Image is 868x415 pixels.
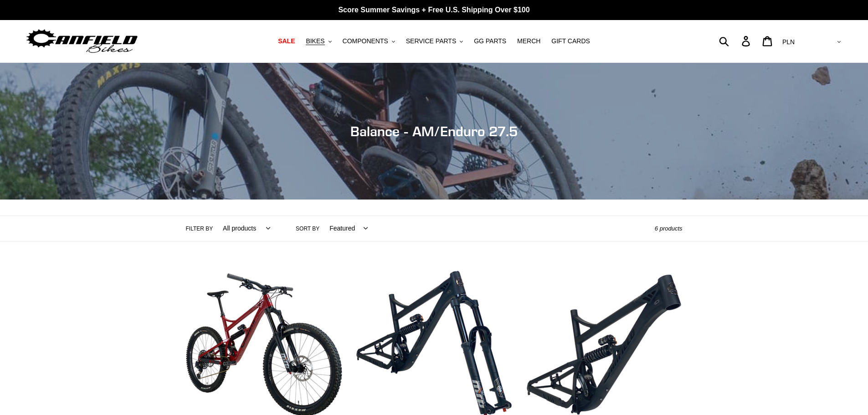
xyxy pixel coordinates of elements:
[306,37,324,45] span: BIKES
[301,35,336,47] button: BIKES
[724,31,747,51] input: Search
[655,225,683,232] span: 6 products
[469,35,511,47] a: GG PARTS
[551,37,590,45] span: GIFT CARDS
[25,27,139,56] img: Canfield Bikes
[406,37,456,45] span: SERVICE PARTS
[186,225,213,233] label: Filter by
[343,37,388,45] span: COMPONENTS
[273,35,299,47] a: SALE
[474,37,506,45] span: GG PARTS
[350,123,518,139] span: Balance - AM/Enduro 27.5
[547,35,595,47] a: GIFT CARDS
[513,35,545,47] a: MERCH
[296,225,319,233] label: Sort by
[338,35,400,47] button: COMPONENTS
[278,37,295,45] span: SALE
[517,37,540,45] span: MERCH
[401,35,467,47] button: SERVICE PARTS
